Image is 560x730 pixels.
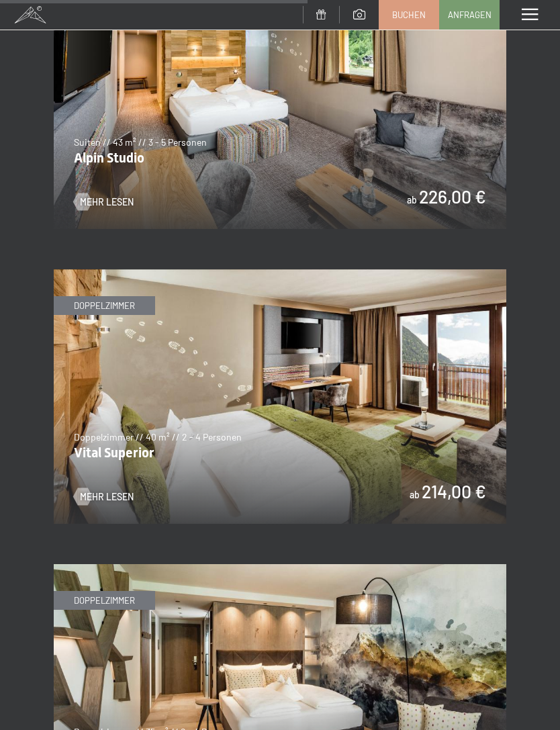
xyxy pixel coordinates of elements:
[392,9,426,21] span: Buchen
[80,195,134,209] span: Mehr Lesen
[440,1,499,29] a: Anfragen
[80,490,134,504] span: Mehr Lesen
[54,270,506,278] a: Vital Superior
[74,490,134,504] a: Mehr Lesen
[54,269,506,524] img: Vital Superior
[379,1,438,29] a: Buchen
[74,195,134,209] a: Mehr Lesen
[54,565,506,573] a: Junior
[448,9,492,21] span: Anfragen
